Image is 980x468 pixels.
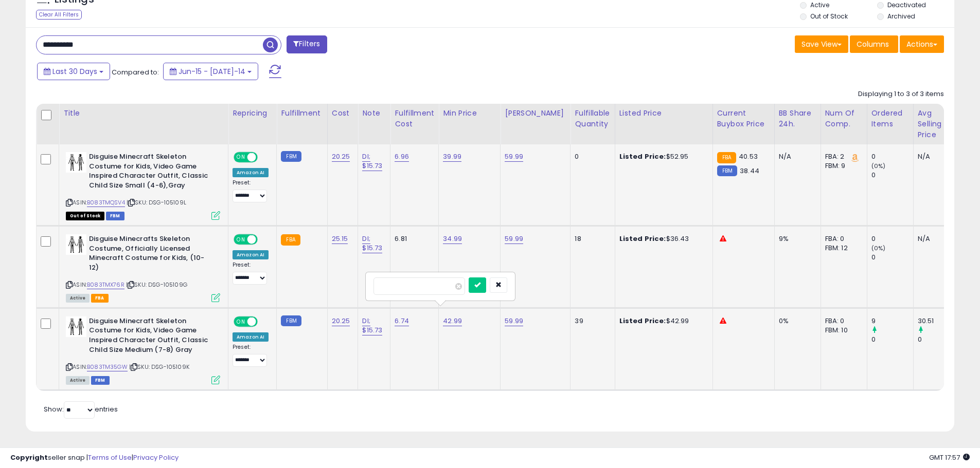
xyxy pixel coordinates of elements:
[825,316,859,326] div: FBA: 0
[281,234,300,246] small: FBA
[112,67,159,77] span: Compared to:
[443,152,461,162] a: 39.99
[281,151,301,162] small: FBM
[127,198,186,207] span: | SKU: DSG-105109L
[129,363,189,371] span: | SKU: DSG-105109K
[575,234,607,244] div: 18
[63,108,224,119] div: Title
[36,10,82,20] div: Clear All Filters
[918,234,952,244] div: N/A
[717,152,736,163] small: FBA
[256,153,273,162] span: OFF
[871,316,913,326] div: 9
[10,453,179,463] div: seller snap | |
[779,152,813,161] div: N/A
[739,152,758,161] span: 40.53
[443,316,462,326] a: 42.99
[281,108,323,119] div: Fulfillment
[362,316,382,335] a: DI; $15.73
[66,316,86,337] img: 41KRoJH-FWL._SL40_.jpg
[235,153,247,162] span: ON
[779,234,813,244] div: 9%
[233,261,269,285] div: Preset:
[395,316,409,326] a: 6.74
[619,234,705,244] div: $36.43
[66,234,86,255] img: 41KRoJH-FWL._SL40_.jpg
[287,35,327,53] button: Filters
[91,294,109,303] span: FBA
[871,162,886,170] small: (0%)
[887,1,926,9] label: Deactivated
[871,244,886,252] small: (0%)
[619,234,666,244] b: Listed Price:
[825,244,859,253] div: FBM: 12
[106,212,124,220] span: FBM
[505,152,523,162] a: 59.99
[256,317,273,326] span: OFF
[918,152,952,161] div: N/A
[179,66,245,77] span: Jun-15 - [DATE]-14
[332,108,354,119] div: Cost
[505,108,566,119] div: [PERSON_NAME]
[362,108,386,119] div: Note
[66,234,220,301] div: ASIN:
[717,165,737,176] small: FBM
[66,152,220,219] div: ASIN:
[575,316,607,326] div: 39
[66,212,104,220] span: All listings that are currently out of stock and unavailable for purchase on Amazon
[332,234,348,244] a: 25.15
[575,152,607,161] div: 0
[871,234,913,244] div: 0
[871,152,913,161] div: 0
[233,250,269,259] div: Amazon AI
[779,108,816,129] div: BB Share 24h.
[850,35,898,53] button: Columns
[887,12,915,21] label: Archived
[900,35,944,53] button: Actions
[795,35,848,53] button: Save View
[233,108,272,119] div: Repricing
[87,198,125,207] a: B083TMQSV4
[871,108,909,129] div: Ordered Items
[395,108,434,129] div: Fulfillment Cost
[87,280,124,289] a: B083TMX76R
[505,234,523,244] a: 59.99
[395,152,409,162] a: 6.96
[88,453,132,462] a: Terms of Use
[66,376,90,385] span: All listings currently available for purchase on Amazon
[233,344,269,367] div: Preset:
[443,108,496,119] div: Min Price
[52,66,97,77] span: Last 30 Days
[740,166,759,176] span: 38.44
[825,108,863,129] div: Num of Comp.
[66,152,86,173] img: 41KRoJH-FWL._SL40_.jpg
[717,108,770,129] div: Current Buybox Price
[810,1,829,9] label: Active
[89,316,214,357] b: Disguise Minecraft Skeleton Costume for Kids, Video Game Inspired Character Outfit, Classic Child...
[871,253,913,262] div: 0
[256,235,273,244] span: OFF
[619,316,705,326] div: $42.99
[619,108,708,119] div: Listed Price
[362,152,382,171] a: DI; $15.73
[825,234,859,244] div: FBA: 0
[126,280,187,289] span: | SKU: DSG-105109G
[37,63,110,80] button: Last 30 Days
[779,316,813,326] div: 0%
[825,152,859,161] div: FBA: 2
[871,171,913,180] div: 0
[91,376,110,385] span: FBM
[66,294,90,303] span: All listings currently available for purchase on Amazon
[10,453,48,462] strong: Copyright
[825,326,859,335] div: FBM: 10
[918,108,955,140] div: Avg Selling Price
[235,235,247,244] span: ON
[362,234,382,253] a: DI; $15.73
[871,335,913,344] div: 0
[619,152,666,161] b: Listed Price:
[89,234,214,275] b: Disguise Minecrafts Skeleton Costume, Officially Licensed Minecraft Costume for Kids, (10-12)
[87,363,128,371] a: B083TM35GW
[133,453,179,462] a: Privacy Policy
[44,404,118,414] span: Show: entries
[857,39,889,49] span: Columns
